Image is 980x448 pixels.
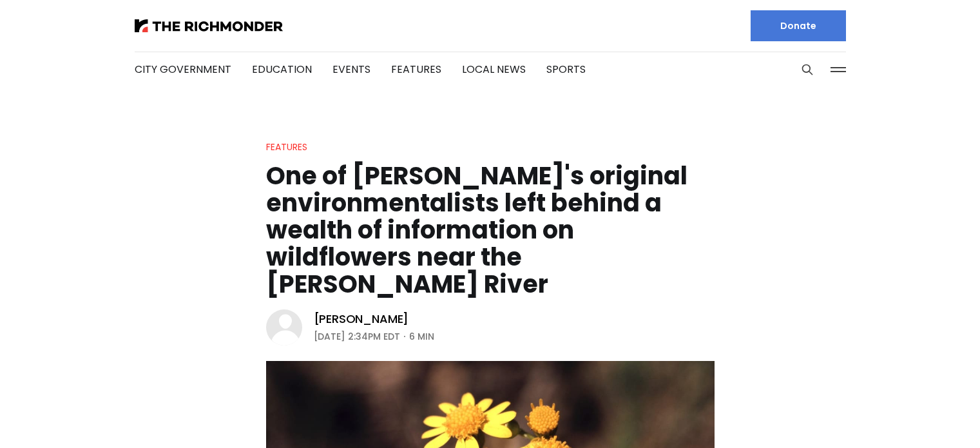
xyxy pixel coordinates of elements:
iframe: portal-trigger [871,385,980,448]
time: [DATE] 2:34PM EDT [314,329,400,344]
span: 6 min [409,329,434,344]
a: [PERSON_NAME] [314,311,409,327]
img: The Richmonder [135,19,283,32]
a: Events [332,62,370,77]
a: Education [252,62,312,77]
a: Features [266,141,307,153]
a: Local News [462,62,526,77]
button: Search this site [798,60,817,79]
a: Features [391,62,441,77]
a: City Government [135,62,231,77]
a: Donate [751,10,846,41]
a: Sports [546,62,586,77]
h1: One of [PERSON_NAME]'s original environmentalists left behind a wealth of information on wildflow... [266,162,715,298]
